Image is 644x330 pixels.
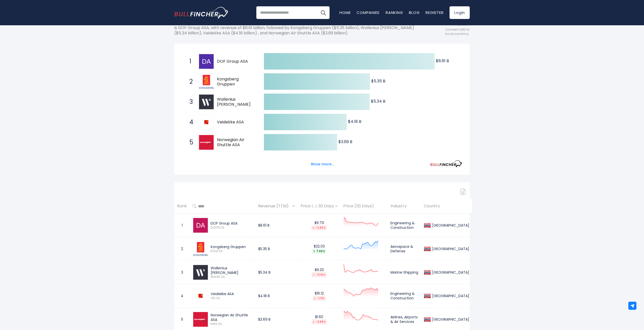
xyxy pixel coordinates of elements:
td: $8.61 B [255,214,298,237]
text: $3.69 B [338,139,352,145]
td: 1 [174,214,190,237]
td: $4.18 B [255,284,298,308]
a: Register [426,10,443,15]
button: Search [317,6,330,19]
span: Norwegian Air Shuttle ASA [217,137,255,148]
span: 5 [187,138,192,147]
div: Kongsberg Gruppen [211,245,253,249]
div: Wallenius [PERSON_NAME] [211,266,253,275]
td: Aerospace & Defense [388,237,421,261]
th: Country [421,199,472,214]
td: $5.34 B [255,261,298,284]
img: Wallenius Wilhelmsen ASA [199,95,214,109]
span: DOFG.OL [211,226,253,230]
div: [GEOGRAPHIC_DATA] [431,270,469,275]
div: [GEOGRAPHIC_DATA] [431,317,469,322]
a: Login [450,6,470,19]
span: 4 [187,118,192,126]
div: -2.65% [311,225,327,230]
a: Ranking [386,10,403,15]
img: Bullfincher logo [174,7,229,18]
div: $16.12 [301,291,338,301]
div: Norwegian Air Shuttle ASA [211,313,253,322]
div: [GEOGRAPHIC_DATA] [431,294,469,298]
text: $4.18 B [348,119,361,124]
div: $32.03 [301,244,338,254]
div: -1.11% [313,296,326,301]
div: -3.98% [312,319,327,324]
text: $8.61 B [436,58,449,64]
div: Veidekke ASA [211,292,253,296]
span: WAWI.OL [211,275,253,279]
img: KOG.OL.png [193,242,208,256]
td: 3 [174,261,190,284]
img: Kongsberg Gruppen [199,75,214,89]
th: Rank [174,199,190,214]
span: Kongsberg Gruppen [217,77,255,87]
span: Convert USD to local currency [445,28,470,36]
td: $5.35 B [255,237,298,261]
span: NAS.OL [211,322,253,326]
th: Price (30 Days) [340,199,388,214]
img: VEI.OL.png [199,294,203,298]
img: Veidekke ASA [204,120,208,124]
span: KOG.OL [211,249,253,253]
div: Price | 30 Days [301,204,338,209]
span: 2 [187,77,192,86]
div: $1.60 [301,315,338,324]
button: Show more... [308,160,337,168]
img: DOF Group ASA [199,54,214,69]
span: Wallenius [PERSON_NAME] [217,97,255,107]
img: NAS.OL.png [193,312,208,327]
span: DOF Group ASA [217,59,255,64]
div: DOF Group ASA [211,221,253,226]
td: 4 [174,284,190,308]
span: 1 [187,57,192,66]
div: -11.16% [312,272,327,277]
p: The following shows the ranking of the largest Norwegian companies by revenue(TTM). The top-ranki... [174,20,424,36]
img: WAWI.OL.png [193,265,208,280]
div: 7.92% [312,249,326,254]
td: Marine Shipping [388,261,421,284]
span: Revenue (TTM) [258,202,291,210]
div: $9.33 [301,268,338,277]
td: 2 [174,237,190,261]
a: Companies [357,10,380,15]
span: 3 [187,98,192,106]
a: Go to homepage [174,7,229,18]
th: Industry [388,199,421,214]
span: VEI.OL [211,296,253,300]
div: [GEOGRAPHIC_DATA] [431,223,469,228]
img: Norwegian Air Shuttle ASA [199,135,214,150]
text: $5.35 B [371,78,385,84]
a: Home [339,10,351,15]
div: [GEOGRAPHIC_DATA] [431,247,469,251]
td: Engineering & Construction [388,284,421,308]
td: Engineering & Construction [388,214,421,237]
div: $9.79 [301,221,338,230]
a: Blog [409,10,419,15]
text: $5.34 B [371,98,385,104]
span: Veidekke ASA [217,120,255,125]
